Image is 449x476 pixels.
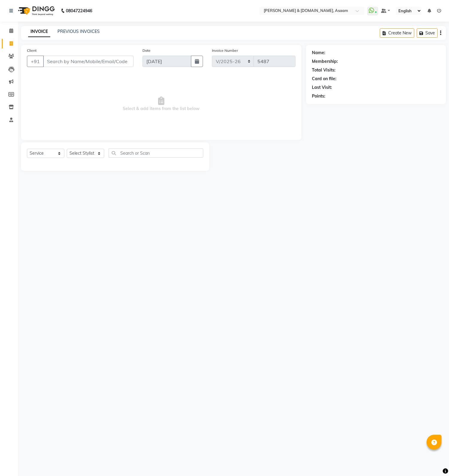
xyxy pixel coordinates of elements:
[109,148,203,158] input: Search or Scan
[28,26,50,37] a: INVOICE
[380,28,414,38] button: Create New
[142,48,151,53] label: Date
[312,67,336,73] div: Total Visits:
[15,2,56,19] img: logo
[417,28,438,38] button: Save
[312,93,325,99] div: Points:
[312,58,338,65] div: Membership:
[27,56,44,67] button: +91
[212,48,238,53] label: Invoice Number
[27,48,37,53] label: Client
[43,56,134,67] input: Search by Name/Mobile/Email/Code
[57,29,100,34] a: PREVIOUS INVOICES
[312,50,325,56] div: Name:
[312,76,336,82] div: Card on file:
[312,84,332,91] div: Last Visit:
[424,452,443,470] iframe: chat widget
[27,74,295,134] span: Select & add items from the list below
[66,2,92,19] b: 08047224946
